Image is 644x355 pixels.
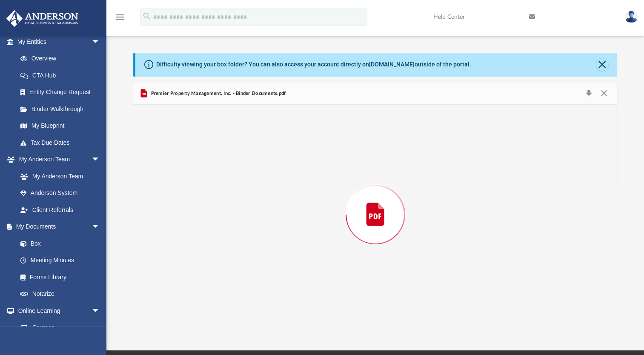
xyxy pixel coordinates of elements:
img: User Pic [625,11,638,23]
span: Premier Property Management, Inc. - Binder Documents.pdf [149,90,286,97]
i: search [142,11,152,21]
a: Notarize [12,286,109,303]
a: Overview [12,50,113,67]
a: Client Referrals [12,201,109,218]
a: My Anderson Teamarrow_drop_down [6,151,109,168]
img: Anderson Advisors Platinum Portal [4,10,81,27]
div: Difficulty viewing your box folder? You can also access your account directly on outside of the p... [156,60,471,69]
button: Download [581,88,596,100]
button: Close [596,59,608,71]
a: Binder Walkthrough [12,100,113,117]
a: Box [12,235,104,252]
span: arrow_drop_down [92,302,109,320]
span: arrow_drop_down [92,151,109,169]
span: arrow_drop_down [92,33,109,51]
span: arrow_drop_down [92,218,109,236]
a: Meeting Minutes [12,252,109,269]
a: CTA Hub [12,67,113,84]
a: Anderson System [12,185,109,202]
button: Close [596,88,611,100]
div: Preview [133,83,617,325]
a: Courses [12,319,109,336]
a: Entity Change Request [12,84,113,101]
a: My Anderson Team [12,168,104,185]
a: Online Learningarrow_drop_down [6,302,109,319]
a: Tax Due Dates [12,134,113,151]
a: Forms Library [12,269,104,286]
a: My Blueprint [12,117,109,135]
a: menu [115,16,125,22]
a: [DOMAIN_NAME] [369,61,415,68]
a: My Entitiesarrow_drop_down [6,33,113,50]
a: My Documentsarrow_drop_down [6,218,109,235]
i: menu [115,12,125,22]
